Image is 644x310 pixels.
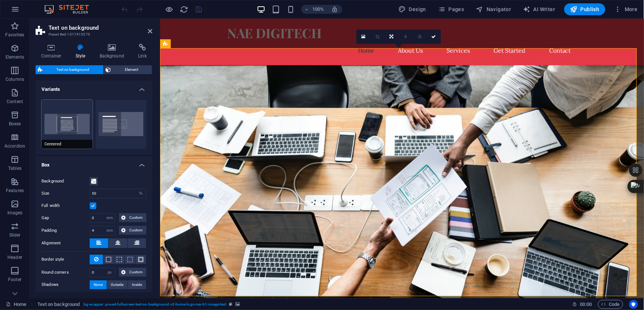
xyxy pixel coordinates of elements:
span: Publish [570,6,600,13]
button: Pages [435,3,467,15]
a: Or import this image [349,297,389,302]
span: Custom [128,226,144,235]
button: Custom [119,226,146,235]
p: Tables [8,165,21,171]
p: Accordion [4,143,25,149]
button: Outside [107,280,128,289]
p: Elements [6,54,24,60]
i: On resize automatically adjust zoom level to fit chosen device. [332,6,338,13]
p: Header [7,254,22,260]
label: Border style [42,255,90,264]
button: Element [104,65,152,74]
i: This element contains a background [236,302,240,306]
button: Custom [119,213,146,222]
img: Editor Logo [43,5,98,14]
span: Navigator [476,6,511,13]
h4: Link [133,44,152,59]
a: Change orientation [385,30,399,44]
button: 100% [301,5,328,14]
label: Background [42,177,90,186]
p: Favorites [5,32,24,38]
p: Boxes [9,121,21,127]
span: Code [601,300,620,309]
span: More [614,6,638,13]
nav: breadcrumb [37,300,240,309]
a: Select files from the file manager, stock photos, or upload file(s) [356,30,371,44]
label: Size [42,191,90,195]
i: Reload page [180,5,189,14]
button: Click here to leave preview mode and continue editing [165,5,174,14]
span: Pages [438,6,464,13]
button: Inside [128,280,146,289]
p: Content [7,99,23,105]
span: Custom [128,213,144,222]
button: Usercentrics [629,300,638,309]
span: Centered [42,140,93,149]
span: Element [113,65,150,74]
button: reload [180,5,189,14]
span: Text on background [45,65,101,74]
div: Design (Ctrl+Alt+Y) [396,3,429,15]
label: Shadows [42,280,90,289]
a: Greyscale [413,30,427,44]
span: 00 00 [580,300,592,309]
label: Round corners [42,268,90,277]
a: Crop mode [371,30,385,44]
button: Centered [42,100,93,149]
button: Publish [564,3,605,15]
p: Features [6,188,24,194]
a: Click to cancel selection. Double-click to open Pages [6,300,26,309]
a: Blur [399,30,413,44]
span: None [94,280,103,289]
h4: Style [70,44,94,59]
h6: 100% [312,5,324,14]
label: Full width [42,201,90,210]
p: Footer [8,277,21,283]
label: Padding [42,226,90,235]
p: Slider [9,232,21,238]
p: Images [7,210,23,216]
i: This element is a customizable preset [229,302,233,306]
button: Design [396,3,429,15]
span: Custom [128,268,144,277]
button: AI Writer [520,3,558,15]
h4: Box [36,156,152,169]
span: Click to select. Double-click to edit [37,300,80,309]
h4: Background [94,44,133,59]
span: Outside [111,280,124,289]
button: None [90,280,107,289]
span: Inside [132,280,142,289]
label: Alignment [42,239,90,248]
span: . bg-wrapper .preset-fullscreen-text-on-background-v2-home-logo-nav-h1-image-text [83,300,226,309]
button: Code [598,300,623,309]
label: Gap [42,214,90,222]
span: : [585,301,587,307]
button: More [611,3,641,15]
button: Text on background [36,65,103,74]
h4: Variants [36,80,152,94]
h4: Container [36,44,70,59]
button: Navigator [473,3,514,15]
h6: Session time [572,300,592,309]
div: This is an example image. Please choose your own for more options. [218,297,391,303]
h2: Text on background [49,24,152,31]
span: AI Writer [523,6,555,13]
button: Custom [119,268,146,277]
a: Confirm ( Ctrl ⏎ ) [427,30,441,44]
p: Columns [6,76,24,82]
span: Design [399,6,426,13]
h3: Preset #ed-1017415579 [49,31,137,38]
